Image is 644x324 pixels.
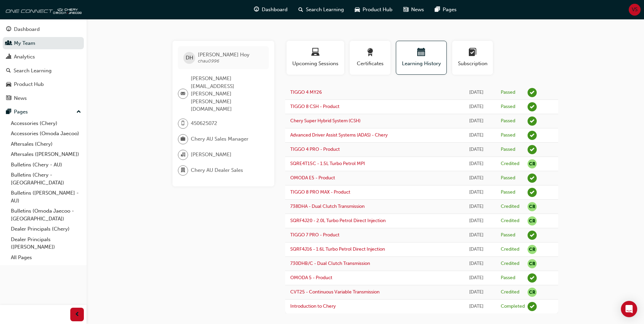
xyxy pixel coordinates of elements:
div: Completed [501,303,525,310]
div: Tue Jan 23 2024 16:28:04 GMT+1100 (Australian Eastern Daylight Time) [462,288,491,296]
span: learningRecordVerb_PASS-icon [528,88,537,97]
a: CVT25 - Continuous Variable Transmission [290,289,380,295]
a: pages-iconPages [429,3,462,17]
div: Pages [14,108,28,116]
span: search-icon [298,5,303,14]
a: Search Learning [3,65,84,77]
div: Passed [501,232,515,238]
span: learningRecordVerb_PASS-icon [528,174,537,183]
div: Passed [501,175,515,181]
span: award-icon [366,48,374,57]
a: Bulletins (Chery - AU) [8,160,84,170]
button: VS [629,4,641,16]
div: Passed [501,275,515,281]
a: SQRF4J16 - 1.6L Turbo Petrol Direct Injection [290,246,385,252]
span: pages-icon [6,109,11,115]
span: learningRecordVerb_PASS-icon [528,273,537,283]
a: Dealer Principals ([PERSON_NAME]) [8,234,84,252]
span: Dashboard [262,6,288,14]
span: learningplan-icon [468,48,477,57]
a: TIGGO 8 PRO MAX - Product [290,189,350,195]
span: learningRecordVerb_PASS-icon [528,131,537,140]
span: learningRecordVerb_PASS-icon [528,116,537,126]
a: Advanced Driver Assist Systems (ADAS) - Chery [290,132,388,138]
span: news-icon [6,95,11,102]
span: guage-icon [6,26,11,33]
a: Dealer Principals (Chery) [8,224,84,234]
div: Search Learning [14,67,52,75]
button: Pages [3,106,84,118]
span: learningRecordVerb_PASS-icon [528,231,537,240]
span: null-icon [528,159,537,168]
span: Learning History [401,60,441,68]
span: Product Hub [363,6,392,14]
button: Learning History [396,41,447,75]
span: people-icon [6,40,11,47]
span: learningRecordVerb_PASS-icon [528,145,537,154]
div: Mon Jul 07 2025 12:42:26 GMT+1000 (Australian Eastern Standard Time) [462,117,491,125]
div: Tue Jan 23 2024 16:28:04 GMT+1100 (Australian Eastern Daylight Time) [462,274,491,282]
span: email-icon [181,90,185,98]
span: DH [186,54,193,62]
div: Mon May 06 2024 16:10:03 GMT+1000 (Australian Eastern Standard Time) [462,188,491,196]
span: Chery AU Dealer Sales [191,166,243,174]
span: 450625072 [191,120,217,127]
div: Passed [501,189,515,196]
div: Fri Oct 18 2024 13:57:58 GMT+1100 (Australian Eastern Daylight Time) [462,146,491,154]
div: Wed Aug 28 2024 16:55:30 GMT+1000 (Australian Eastern Standard Time) [462,174,491,182]
a: TIGGO 8 CSH - Product [290,104,339,109]
a: Chery Super Hybrid System (CSH) [290,118,361,124]
span: null-icon [528,245,537,254]
span: prev-icon [75,310,80,319]
div: Thu Mar 06 2025 09:52:26 GMT+1100 (Australian Eastern Daylight Time) [462,131,491,139]
div: Product Hub [14,80,44,88]
span: laptop-icon [311,48,319,57]
a: Accessories (Chery) [8,118,84,129]
span: up-icon [76,108,81,116]
div: Credited [501,260,519,267]
span: department-icon [181,166,185,175]
span: pages-icon [435,5,440,14]
button: Subscription [452,41,493,75]
span: null-icon [528,216,537,226]
button: DashboardMy TeamAnalyticsSearch LearningProduct HubNews [3,22,84,106]
div: Credited [501,218,519,224]
a: Aftersales ([PERSON_NAME]) [8,149,84,160]
a: News [3,92,84,105]
a: car-iconProduct Hub [349,3,398,17]
span: News [411,6,424,14]
div: Open Intercom Messenger [621,301,637,317]
span: Search Learning [306,6,344,14]
a: Bulletins (Omoda Jaecoo - [GEOGRAPHIC_DATA]) [8,206,84,224]
span: VS [632,6,638,14]
a: My Team [3,37,84,50]
a: All Pages [8,252,84,263]
img: oneconnect [3,3,81,16]
a: TIGGO 4 PRO - Product [290,146,340,152]
a: Bulletins ([PERSON_NAME] - AU) [8,188,84,206]
div: Passed [501,89,515,96]
a: Bulletins (Chery - [GEOGRAPHIC_DATA]) [8,170,84,188]
span: Chery AU Sales Manager [191,135,249,143]
span: organisation-icon [181,150,185,159]
div: Tue Aug 05 2025 14:09:20 GMT+1000 (Australian Eastern Standard Time) [462,103,491,111]
div: Wed Jan 24 2024 10:09:34 GMT+1100 (Australian Eastern Daylight Time) [462,231,491,239]
div: Analytics [14,53,35,61]
div: Wed Jan 24 2024 10:09:34 GMT+1100 (Australian Eastern Daylight Time) [462,246,491,253]
a: OMODA 5 - Product [290,275,332,281]
a: SQRF4J20 - 2.0L Turbo Petrol Direct Injection [290,218,386,223]
span: [PERSON_NAME][EMAIL_ADDRESS][PERSON_NAME][PERSON_NAME][DOMAIN_NAME] [191,75,263,113]
span: learningRecordVerb_PASS-icon [528,102,537,111]
span: Upcoming Sessions [292,60,339,68]
span: Certificates [355,60,385,68]
span: guage-icon [254,5,259,14]
span: learningRecordVerb_PASS-icon [528,188,537,197]
span: calendar-icon [417,48,425,57]
a: SQRE4T15C - 1.5L Turbo Petrol MPI [290,161,365,166]
span: learningRecordVerb_COMPLETE-icon [528,302,537,311]
a: search-iconSearch Learning [293,3,349,17]
div: Passed [501,104,515,110]
button: Upcoming Sessions [287,41,344,75]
